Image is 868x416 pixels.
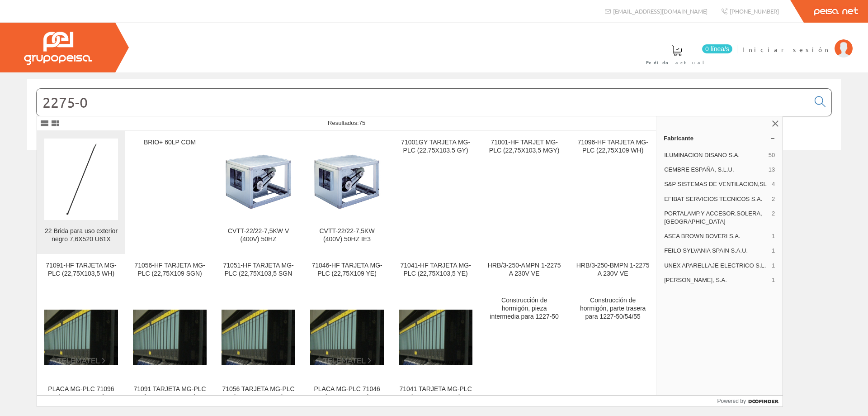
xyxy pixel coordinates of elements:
a: 71091-HF TARJETA MG-PLC (22,75X103,5 WH) [37,254,125,288]
a: BRIO+ 60LP COM [126,131,214,254]
span: 1 [772,276,775,284]
a: 71041-HF TARJETA MG-PLC (22,75X103,5 YE) [392,254,480,288]
span: UNEX APARELLAJE ELECTRICO S.L. [664,262,768,270]
div: 71096-HF TARJETA MG-PLC (22,75X109 WH) [576,139,650,155]
span: S&P SISTEMAS DE VENTILACION,SL [664,180,768,188]
a: Fabricante [656,131,783,145]
img: PLACA MG-PLC 71046 (22,75X109 YE) [310,310,384,365]
div: 71046-HF TARJETA MG-PLC (22,75X109 YE) [310,262,384,278]
span: [EMAIL_ADDRESS][DOMAIN_NAME] [613,7,708,15]
div: 71051-HF TARJETA MG-PLC (22,75X103,5 SGN [222,262,295,278]
a: CVTT-22/22-7,5KW V (400V) 50HZ CVTT-22/22-7,5KW V (400V) 50HZ [214,131,302,254]
span: ILUMINACION DISANO S.A. [664,151,765,159]
img: 71041 TARJETA MG-PLC (22.75X103.5 YE) [399,310,472,365]
a: HRB/3-250-BMPN 1-2275 A 230V VE [569,254,657,288]
div: 71091-HF TARJETA MG-PLC (22,75X103,5 WH) [44,262,118,278]
div: CVTT-22/22-7,5KW V (400V) 50HZ [222,227,295,244]
span: 75 [359,120,365,126]
span: 1 [772,247,775,255]
a: 71001GY TARJETA MG-PLC (22.75X103.5 GY) [392,131,480,254]
a: PLACA MG-PLC 71096 (22,75X109 WH) PLACA MG-PLC 71096 (22,75X109 WH) [37,289,125,412]
div: 22 Brida para uso exterior negro 7,6X520 U61X [44,227,118,244]
a: CVTT-22/22-7,5KW (400V) 50HZ IE3 CVTT-22/22-7,5KW (400V) 50HZ IE3 [303,131,391,254]
img: 71056 TARJETA MG-PLC (22,75X109 SGN) [222,310,295,365]
span: Iniciar sesión [742,45,830,54]
span: Powered by [717,397,746,405]
a: 22 Brida para uso exterior negro 7,6X520 U61X 22 Brida para uso exterior negro 7,6X520 U61X [37,131,125,254]
a: 71046-HF TARJETA MG-PLC (22,75X109 YE) [303,254,391,288]
a: Iniciar sesión [742,38,853,46]
a: 71091 TARJETA MG-PLC (22.75X103.5 WH) 71091 TARJETA MG-PLC (22.75X103.5 WH) [126,289,214,412]
input: Buscar... [37,89,809,116]
a: HRB/3-250-AMPN 1-2275 A 230V VE [480,254,568,288]
div: Construcción de hormigón, pieza intermedia para 1227-50 [487,296,561,321]
div: HRB/3-250-BMPN 1-2275 A 230V VE [576,262,650,278]
span: 1 [772,262,775,270]
span: EFIBAT SERVICIOS TECNICOS S.A. [664,195,768,203]
img: 22 Brida para uso exterior negro 7,6X520 U61X [44,142,118,216]
div: CVTT-22/22-7,5KW (400V) 50HZ IE3 [310,227,384,244]
div: © Grupo Peisa [27,162,841,169]
a: Powered by [717,396,783,406]
div: PLACA MG-PLC 71046 (22,75X109 YE) [310,385,384,402]
span: FEILO SYLVANIA SPAIN S.A.U. [664,247,768,255]
span: Pedido actual [646,58,708,67]
span: 2 [772,210,775,226]
div: 71091 TARJETA MG-PLC (22.75X103.5 WH) [133,385,207,402]
a: 71056-HF TARJETA MG-PLC (22,75X109 SGN) [126,254,214,288]
div: 71001-HF TARJET MG-PLC (22,75X103,5 MGY) [487,139,561,155]
div: 71056 TARJETA MG-PLC (22,75X109 SGN) [222,385,295,402]
span: PORTALAMP.Y ACCESOR.SOLERA, [GEOGRAPHIC_DATA] [664,210,768,226]
span: 2 [772,195,775,203]
span: [PHONE_NUMBER] [730,7,779,15]
div: Construcción de hormigón, parte trasera para 1227-50/54/55 [576,296,650,321]
a: 71041 TARJETA MG-PLC (22.75X103.5 YE) 71041 TARJETA MG-PLC (22.75X103.5 YE) [392,289,480,412]
a: 71056 TARJETA MG-PLC (22,75X109 SGN) 71056 TARJETA MG-PLC (22,75X109 SGN) [214,289,302,412]
span: ASEA BROWN BOVERI S.A. [664,232,768,240]
div: BRIO+ 60LP COM [133,139,207,147]
a: 71001-HF TARJET MG-PLC (22,75X103,5 MGY) [480,131,568,254]
a: 71051-HF TARJETA MG-PLC (22,75X103,5 SGN [214,254,302,288]
img: 71091 TARJETA MG-PLC (22.75X103.5 WH) [133,310,207,365]
div: 71041-HF TARJETA MG-PLC (22,75X103,5 YE) [399,262,472,278]
span: 13 [769,166,775,174]
span: [PERSON_NAME], S.A. [664,276,768,284]
a: Construcción de hormigón, parte trasera para 1227-50/54/55 [569,289,657,412]
span: Resultados: [328,120,365,126]
img: PLACA MG-PLC 71096 (22,75X109 WH) [44,310,118,365]
div: 71041 TARJETA MG-PLC (22.75X103.5 YE) [399,385,472,402]
img: Grupo Peisa [24,32,92,65]
div: HRB/3-250-AMPN 1-2275 A 230V VE [487,262,561,278]
span: 4 [772,180,775,188]
span: 1 [772,232,775,240]
div: 71056-HF TARJETA MG-PLC (22,75X109 SGN) [133,262,207,278]
a: 71096-HF TARJETA MG-PLC (22,75X109 WH) [569,131,657,254]
a: PLACA MG-PLC 71046 (22,75X109 YE) PLACA MG-PLC 71046 (22,75X109 YE) [303,289,391,412]
img: CVTT-22/22-7,5KW V (400V) 50HZ [222,142,295,216]
div: 71001GY TARJETA MG-PLC (22.75X103.5 GY) [399,139,472,155]
a: Construcción de hormigón, pieza intermedia para 1227-50 [480,289,568,412]
span: 50 [769,151,775,159]
img: CVTT-22/22-7,5KW (400V) 50HZ IE3 [310,142,384,216]
div: PLACA MG-PLC 71096 (22,75X109 WH) [44,385,118,402]
span: 0 línea/s [702,44,732,53]
span: CEMBRE ESPAÑA, S.L.U. [664,166,765,174]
